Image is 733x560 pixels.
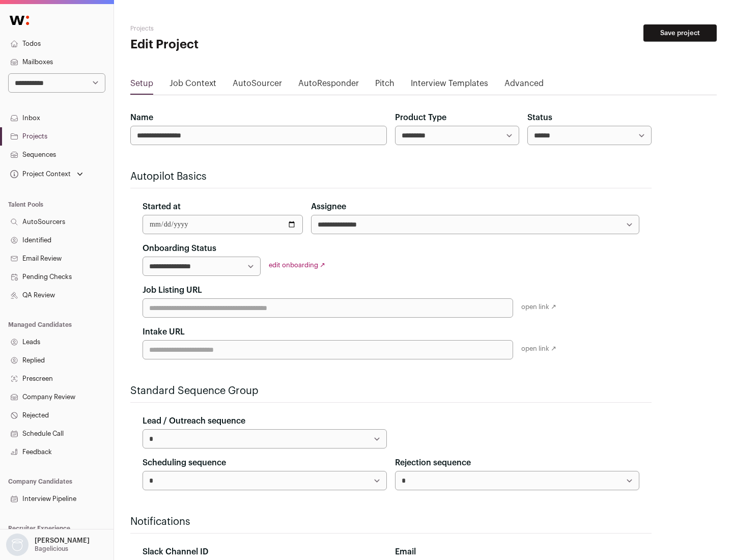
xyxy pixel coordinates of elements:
[395,546,639,558] div: Email
[8,167,85,181] button: Open dropdown
[130,515,652,529] h2: Notifications
[504,77,544,94] a: Advanced
[411,77,488,94] a: Interview Templates
[143,546,208,558] label: Slack Channel ID
[311,201,346,213] label: Assignee
[6,534,29,556] img: nopic.png
[643,24,717,42] button: Save project
[395,457,471,469] label: Rejection sequence
[130,77,153,94] a: Setup
[130,170,652,184] h2: Autopilot Basics
[4,10,35,31] img: Wellfound
[269,262,325,268] a: edit onboarding ↗
[35,537,90,545] p: [PERSON_NAME]
[130,384,652,398] h2: Standard Sequence Group
[143,284,202,296] label: Job Listing URL
[130,111,153,124] label: Name
[143,242,216,255] label: Onboarding Status
[143,415,245,427] label: Lead / Outreach sequence
[35,545,68,553] p: Bagelicious
[170,77,216,94] a: Job Context
[8,170,71,178] div: Project Context
[375,77,394,94] a: Pitch
[130,37,326,53] h1: Edit Project
[4,534,92,556] button: Open dropdown
[143,326,185,338] label: Intake URL
[143,457,226,469] label: Scheduling sequence
[233,77,282,94] a: AutoSourcer
[395,111,446,124] label: Product Type
[143,201,181,213] label: Started at
[130,24,326,33] h2: Projects
[298,77,359,94] a: AutoResponder
[527,111,552,124] label: Status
